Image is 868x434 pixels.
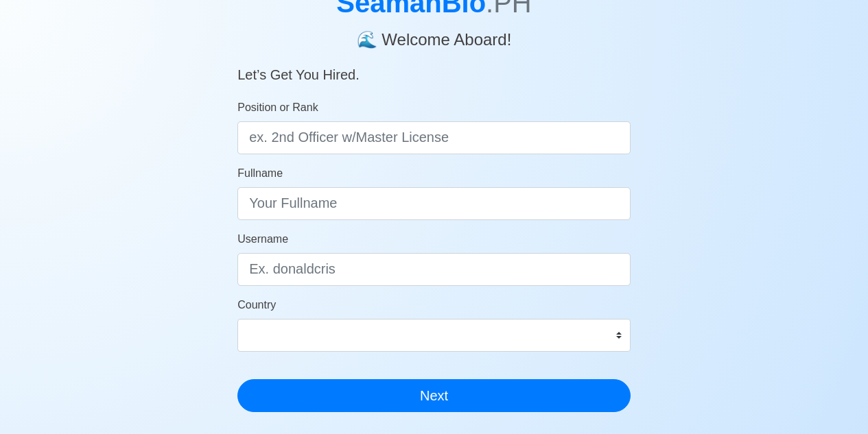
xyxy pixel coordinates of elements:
label: Country [237,297,276,313]
input: Ex. donaldcris [237,253,631,286]
h4: 🌊 Welcome Aboard! [237,19,631,50]
input: ex. 2nd Officer w/Master License [237,121,631,154]
h5: Let’s Get You Hired. [237,50,631,83]
input: Your Fullname [237,187,631,220]
span: Username [237,233,288,245]
span: Fullname [237,167,283,179]
button: Next [237,379,631,412]
span: Position or Rank [237,101,318,113]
